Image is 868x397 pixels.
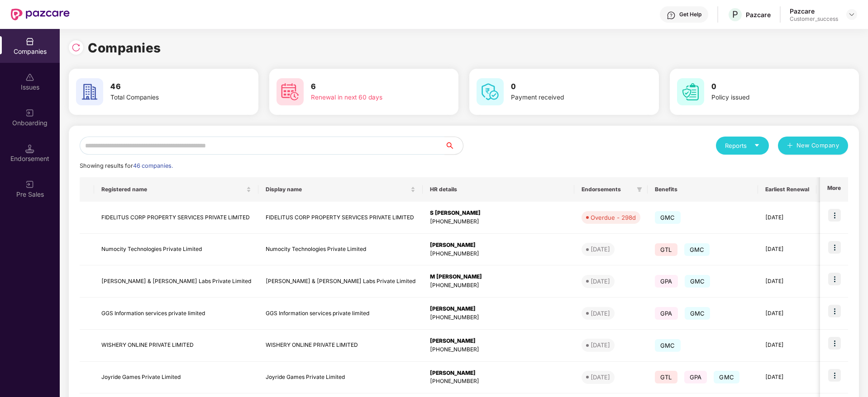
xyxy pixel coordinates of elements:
img: icon [828,241,841,254]
img: svg+xml;base64,PHN2ZyB4bWxucz0iaHR0cDovL3d3dy53My5vcmcvMjAwMC9zdmciIHdpZHRoPSI2MCIgaGVpZ2h0PSI2MC... [277,78,304,105]
h1: Companies [88,38,161,58]
td: [DATE] [758,234,816,266]
div: [DATE] [591,309,610,318]
div: Reports [725,141,760,150]
span: GMC [685,307,711,320]
div: [DATE] [591,373,610,382]
span: GTL [655,371,677,383]
div: Pazcare [790,7,838,15]
span: Display name [266,186,409,193]
img: svg+xml;base64,PHN2ZyBpZD0iRHJvcGRvd24tMzJ4MzIiIHhtbG5zPSJodHRwOi8vd3d3LnczLm9yZy8yMDAwL3N2ZyIgd2... [848,11,855,18]
img: svg+xml;base64,PHN2ZyBpZD0iSGVscC0zMngzMiIgeG1sbnM9Imh0dHA6Ly93d3cudzMub3JnLzIwMDAvc3ZnIiB3aWR0aD... [667,11,676,20]
div: Pazcare [746,10,771,19]
img: svg+xml;base64,PHN2ZyB3aWR0aD0iMTQuNSIgaGVpZ2h0PSIxNC41IiB2aWV3Qm94PSIwIDAgMTYgMTYiIGZpbGw9Im5vbm... [25,144,34,153]
h3: 0 [511,81,625,93]
span: plus [787,142,793,150]
div: Payment received [511,93,625,103]
th: More [820,177,848,202]
td: [PERSON_NAME] & [PERSON_NAME] Labs Private Limited [258,265,423,298]
th: Benefits [648,177,758,202]
span: filter [637,187,642,192]
img: icon [828,369,841,382]
td: GGS Information services private limited [94,298,258,330]
div: Renewal in next 60 days [311,93,425,103]
td: [DATE] [758,362,816,394]
div: Overdue - 298d [591,213,636,222]
span: caret-down [754,142,760,148]
span: GMC [655,339,681,352]
td: WISHERY ONLINE PRIVATE LIMITED [258,330,423,362]
div: [DATE] [591,245,610,254]
div: [PHONE_NUMBER] [430,345,567,354]
td: [DATE] [758,265,816,298]
th: Issues [816,177,855,202]
img: icon [828,337,841,350]
td: [DATE] [758,330,816,362]
img: icon [828,209,841,222]
th: Earliest Renewal [758,177,816,202]
img: svg+xml;base64,PHN2ZyBpZD0iSXNzdWVzX2Rpc2FibGVkIiB4bWxucz0iaHR0cDovL3d3dy53My5vcmcvMjAwMC9zdmciIH... [25,73,34,82]
td: FIDELITUS CORP PROPERTY SERVICES PRIVATE LIMITED [258,202,423,234]
span: search [444,142,463,149]
img: svg+xml;base64,PHN2ZyB4bWxucz0iaHR0cDovL3d3dy53My5vcmcvMjAwMC9zdmciIHdpZHRoPSI2MCIgaGVpZ2h0PSI2MC... [677,78,704,105]
button: plusNew Company [778,137,848,155]
th: HR details [423,177,574,202]
td: Numocity Technologies Private Limited [258,234,423,266]
span: 46 companies. [133,162,173,169]
img: svg+xml;base64,PHN2ZyB4bWxucz0iaHR0cDovL3d3dy53My5vcmcvMjAwMC9zdmciIHdpZHRoPSI2MCIgaGVpZ2h0PSI2MC... [76,78,103,105]
h3: 0 [711,81,825,93]
span: GMC [685,275,711,288]
div: Customer_success [790,15,838,23]
img: svg+xml;base64,PHN2ZyB3aWR0aD0iMjAiIGhlaWdodD0iMjAiIHZpZXdCb3g9IjAgMCAyMCAyMCIgZmlsbD0ibm9uZSIgeG... [25,109,34,118]
div: [DATE] [591,340,610,350]
div: [PHONE_NUMBER] [430,281,567,290]
td: FIDELITUS CORP PROPERTY SERVICES PRIVATE LIMITED [94,202,258,234]
div: M [PERSON_NAME] [430,273,567,281]
div: [PHONE_NUMBER] [430,377,567,386]
img: icon [828,273,841,285]
div: S [PERSON_NAME] [430,209,567,217]
span: GMC [684,243,710,256]
td: Joyride Games Private Limited [258,362,423,394]
div: Policy issued [711,93,825,103]
img: icon [828,305,841,317]
td: [DATE] [758,298,816,330]
img: svg+xml;base64,PHN2ZyB3aWR0aD0iMjAiIGhlaWdodD0iMjAiIHZpZXdCb3g9IjAgMCAyMCAyMCIgZmlsbD0ibm9uZSIgeG... [25,180,34,189]
td: Numocity Technologies Private Limited [94,234,258,266]
h3: 46 [110,81,224,93]
th: Display name [258,177,423,202]
img: svg+xml;base64,PHN2ZyB4bWxucz0iaHR0cDovL3d3dy53My5vcmcvMjAwMC9zdmciIHdpZHRoPSI2MCIgaGVpZ2h0PSI2MC... [477,78,504,105]
div: [PERSON_NAME] [430,305,567,313]
span: GMC [714,371,739,383]
button: search [444,137,463,155]
td: [DATE] [758,202,816,234]
div: [PHONE_NUMBER] [430,250,567,258]
div: [PERSON_NAME] [430,337,567,345]
th: Registered name [94,177,258,202]
div: [PERSON_NAME] [430,241,567,250]
div: [PHONE_NUMBER] [430,313,567,322]
div: [DATE] [591,277,610,286]
div: Get Help [679,11,701,18]
td: [PERSON_NAME] & [PERSON_NAME] Labs Private Limited [94,265,258,298]
span: GPA [684,371,707,383]
span: Registered name [101,186,244,193]
td: GGS Information services private limited [258,298,423,330]
img: svg+xml;base64,PHN2ZyBpZD0iQ29tcGFuaWVzIiB4bWxucz0iaHR0cDovL3d3dy53My5vcmcvMjAwMC9zdmciIHdpZHRoPS... [25,37,34,46]
div: Total Companies [110,93,224,103]
span: GPA [655,307,678,320]
span: GMC [655,211,681,224]
td: Joyride Games Private Limited [94,362,258,394]
div: [PERSON_NAME] [430,369,567,378]
span: GTL [655,243,677,256]
span: Endorsements [582,186,633,193]
img: svg+xml;base64,PHN2ZyBpZD0iUmVsb2FkLTMyeDMyIiB4bWxucz0iaHR0cDovL3d3dy53My5vcmcvMjAwMC9zdmciIHdpZH... [72,43,81,52]
img: New Pazcare Logo [11,9,70,20]
h3: 6 [311,81,425,93]
span: filter [635,184,644,195]
div: [PHONE_NUMBER] [430,217,567,226]
span: GPA [655,275,678,288]
span: Showing results for [80,162,173,169]
span: P [732,9,738,20]
td: WISHERY ONLINE PRIVATE LIMITED [94,330,258,362]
